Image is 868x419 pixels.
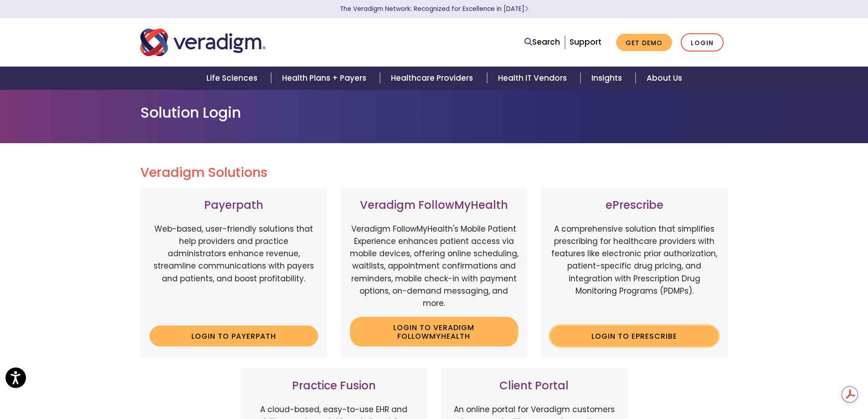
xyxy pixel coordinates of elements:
a: About Us [636,67,693,90]
a: The Veradigm Network: Recognized for Excellence in [DATE]Learn More [340,5,529,13]
a: Login to Payerpath [149,326,318,347]
a: Login to Veradigm FollowMyHealth [350,317,519,347]
a: Login [681,33,724,52]
img: Veradigm logo [140,27,266,57]
h3: Client Portal [450,379,619,393]
p: Web-based, user-friendly solutions that help providers and practice administrators enhance revenu... [149,223,318,319]
a: Healthcare Providers [380,67,487,90]
a: Life Sciences [195,67,271,90]
a: Search [524,36,560,48]
h3: Practice Fusion [250,379,418,393]
a: Health IT Vendors [487,67,580,90]
a: Get Demo [616,34,672,52]
p: A comprehensive solution that simplifies prescribing for healthcare providers with features like ... [550,223,719,319]
h3: ePrescribe [550,199,719,212]
a: Login to ePrescribe [550,326,719,347]
a: Support [570,36,601,47]
h1: Solution Login [140,104,728,121]
span: Learn More [524,5,529,13]
h2: Veradigm Solutions [140,165,728,181]
a: Health Plans + Payers [271,67,380,90]
h3: Payerpath [149,199,318,212]
p: Veradigm FollowMyHealth's Mobile Patient Experience enhances patient access via mobile devices, o... [350,223,519,310]
h3: Veradigm FollowMyHealth [350,199,519,212]
a: Insights [580,67,636,90]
